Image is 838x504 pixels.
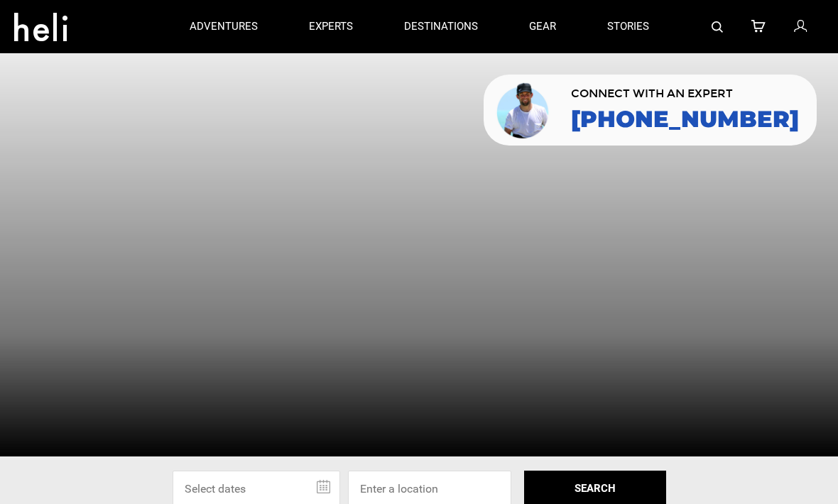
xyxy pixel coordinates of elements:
[404,19,478,34] p: destinations
[571,106,799,132] a: [PHONE_NUMBER]
[494,80,553,140] img: contact our team
[712,21,723,33] img: search-bar-icon.svg
[190,19,258,34] p: adventures
[309,19,353,34] p: experts
[571,88,799,99] span: CONNECT WITH AN EXPERT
